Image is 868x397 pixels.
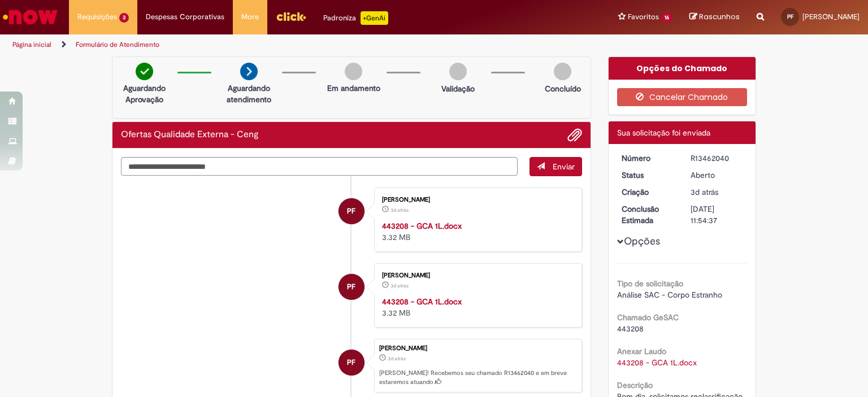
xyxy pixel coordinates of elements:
[390,207,409,213] span: 3d atrás
[240,63,258,80] img: arrow-next.png
[617,346,666,356] b: Anexar Laudo
[121,130,259,140] h2: Ofertas Qualidade Externa - Ceng Histórico de tíquete
[382,221,462,231] a: 443208 - GCA 1L.docx
[617,128,710,138] span: Sua solicitação foi enviada
[121,157,518,176] textarea: Digite sua mensagem aqui...
[117,82,172,105] p: Aguardando Aprovação
[613,169,683,181] dt: Status
[241,11,259,23] span: More
[545,83,581,94] p: Concluído
[449,63,467,80] img: img-circle-grey.png
[613,203,683,226] dt: Conclusão Estimada
[338,274,364,300] div: Priscilla Alanna Silva de Franca
[77,11,117,23] span: Requisições
[121,339,582,393] li: Priscilla Alanna Silva de Franca
[323,11,388,25] div: Padroniza
[530,157,582,176] button: Enviar
[382,220,570,243] div: 3.32 MB
[146,11,224,23] span: Despesas Corporativas
[8,34,570,55] ul: Trilhas de página
[382,296,462,307] a: 443208 - GCA 1L.docx
[338,198,364,224] div: Priscilla Alanna Silva de Franca
[327,82,380,94] p: Em andamento
[617,312,679,322] b: Chamado GeSAC
[361,11,388,25] p: +GenAi
[379,345,576,352] div: [PERSON_NAME]
[628,11,659,23] span: Favoritos
[379,369,576,386] p: [PERSON_NAME]! Recebemos seu chamado R13462040 e em breve estaremos atuando.
[567,128,582,142] button: Adicionar anexos
[617,380,653,390] b: Descrição
[382,197,570,203] div: [PERSON_NAME]
[390,282,409,289] span: 3d atrás
[617,290,722,300] span: Análise SAC - Corpo Estranho
[345,63,362,80] img: img-circle-grey.png
[222,82,276,105] p: Aguardando atendimento
[276,8,306,25] img: click_logo_yellow_360x200.png
[613,186,683,198] dt: Criação
[119,13,129,23] span: 3
[390,207,409,213] time: 29/08/2025 11:54:28
[609,57,756,80] div: Opções do Chamado
[691,186,743,198] div: 29/08/2025 11:54:33
[617,278,683,289] b: Tipo de solicitação
[347,349,355,376] span: PF
[441,83,475,94] p: Validação
[691,203,743,226] div: [DATE] 11:54:37
[338,350,364,376] div: Priscilla Alanna Silva de Franca
[347,273,355,300] span: PF
[691,152,743,164] div: R13462040
[691,187,718,197] span: 3d atrás
[390,282,409,289] time: 29/08/2025 11:53:58
[617,88,748,106] button: Cancelar Chamado
[388,355,406,362] time: 29/08/2025 11:54:33
[617,357,697,368] a: Download de 443208 - GCA 1L.docx
[1,6,59,28] img: ServiceNow
[388,355,406,362] span: 3d atrás
[382,272,570,279] div: [PERSON_NAME]
[347,198,355,225] span: PF
[136,63,153,80] img: check-circle-green.png
[661,13,672,23] span: 16
[12,40,51,49] a: Página inicial
[787,13,793,20] span: PF
[802,12,860,21] span: [PERSON_NAME]
[553,162,575,172] span: Enviar
[699,11,740,22] span: Rascunhos
[554,63,571,80] img: img-circle-grey.png
[76,40,159,49] a: Formulário de Atendimento
[613,152,683,164] dt: Número
[689,12,740,23] a: Rascunhos
[691,169,743,181] div: Aberto
[382,296,570,319] div: 3.32 MB
[617,324,644,334] span: 443208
